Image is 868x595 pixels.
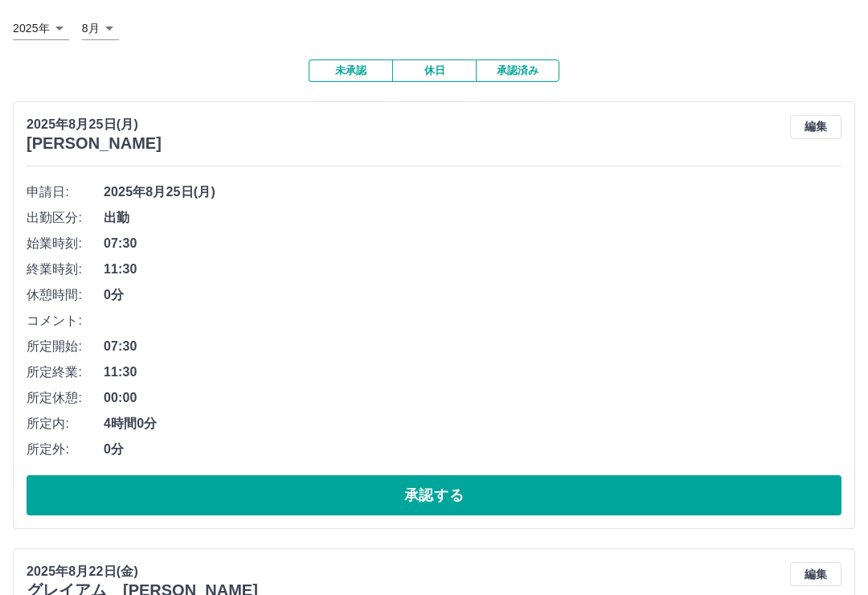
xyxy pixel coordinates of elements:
span: コメント: [27,311,104,330]
span: 始業時刻: [27,234,104,253]
p: 2025年8月25日(月) [27,115,162,134]
span: 出勤区分: [27,208,104,228]
span: 所定休憩: [27,388,104,408]
button: 編集 [790,562,841,586]
span: 所定開始: [27,337,104,356]
span: 0分 [104,440,841,459]
span: 所定外: [27,440,104,459]
span: 所定内: [27,414,104,433]
span: 07:30 [104,337,841,356]
span: 休憩時間: [27,285,104,305]
h3: [PERSON_NAME] [27,134,162,153]
div: 8月 [82,17,119,40]
span: 申請日: [27,183,104,202]
button: 承認済み [476,59,559,82]
span: 終業時刻: [27,260,104,279]
span: 11:30 [104,260,841,279]
span: 00:00 [104,388,841,408]
span: 出勤 [104,208,841,228]
span: 2025年8月25日(月) [104,183,841,202]
button: 承認する [27,475,841,515]
div: 2025年 [13,17,69,40]
span: 所定終業: [27,363,104,382]
span: 07:30 [104,234,841,253]
p: 2025年8月22日(金) [27,562,258,581]
span: 4時間0分 [104,414,841,433]
span: 11:30 [104,363,841,382]
span: 0分 [104,285,841,305]
button: 編集 [790,115,841,139]
button: 未承認 [309,59,392,82]
button: 休日 [392,59,476,82]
